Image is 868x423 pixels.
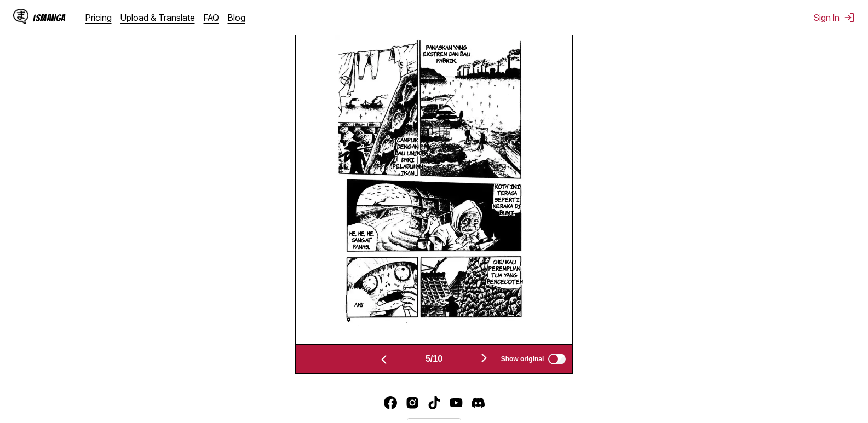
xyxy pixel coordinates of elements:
p: AH!! [352,299,365,310]
img: IsManga TikTok [428,396,441,409]
img: Next page [478,351,491,364]
img: Previous page [377,353,390,366]
img: IsManga Instagram [406,396,419,409]
img: IsManga YouTube [450,396,463,409]
span: 5 / 10 [426,354,442,364]
input: Show original [548,354,566,364]
img: IsManga Logo [13,9,28,24]
p: HE, HE, HE, SANGAT PANAS... [344,228,380,252]
img: Sign out [844,12,855,23]
a: Discord [472,396,485,409]
img: IsManga Discord [472,396,485,409]
a: IsManga LogoIsManga [13,9,85,26]
p: CHE! KAU PEREMPUAN TUA YANG BERCELOTEH [485,256,525,287]
img: IsManga Facebook [384,396,397,409]
a: Blog [228,12,245,23]
p: Panaskan yang ekstrem dan bau pabrik, [415,42,480,66]
a: TikTok [428,396,441,409]
a: Upload & Translate [120,12,195,23]
div: IsManga [33,13,66,23]
img: Manga Panel [335,35,533,344]
p: Kota ini terasa seperti neraka di bumi. [490,181,525,218]
a: Facebook [384,396,397,409]
p: Campur dengan bau unik dari pelabuhan ikan [390,134,425,178]
a: Pricing [85,12,112,23]
button: Sign In [814,12,855,23]
a: FAQ [204,12,219,23]
a: Youtube [450,396,463,409]
span: Show original [501,355,544,363]
a: Instagram [406,396,419,409]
